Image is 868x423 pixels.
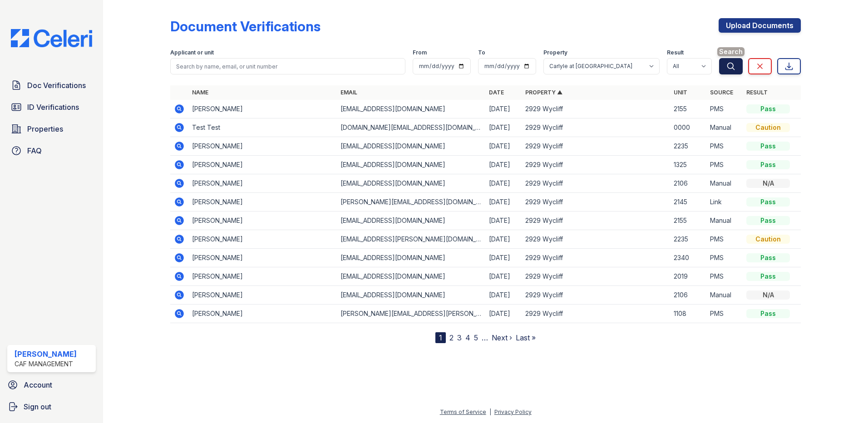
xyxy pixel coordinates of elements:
td: 2929 Wycliff [522,230,670,249]
td: [DATE] [485,286,522,305]
td: [EMAIL_ADDRESS][DOMAIN_NAME] [337,156,485,174]
td: [PERSON_NAME] [188,100,337,118]
td: [EMAIL_ADDRESS][DOMAIN_NAME] [337,211,485,230]
a: Account [4,376,99,394]
span: ID Verifications [27,102,79,113]
div: Pass [746,253,790,262]
td: [PERSON_NAME][EMAIL_ADDRESS][PERSON_NAME][DOMAIN_NAME] [337,305,485,323]
div: N/A [746,179,790,188]
td: 2929 Wycliff [522,249,670,267]
div: Pass [746,272,790,281]
td: [EMAIL_ADDRESS][DOMAIN_NAME] [337,100,485,118]
td: 2155 [670,211,706,230]
td: 1325 [670,156,706,174]
td: 2106 [670,174,706,193]
a: Privacy Policy [494,408,532,415]
div: Pass [746,160,790,169]
td: 2235 [670,137,706,156]
td: Test Test [188,118,337,137]
td: [DATE] [485,156,522,174]
td: Manual [706,211,743,230]
a: 2 [449,333,454,342]
td: Manual [706,118,743,137]
a: Name [192,89,208,96]
span: Doc Verifications [27,80,86,91]
td: [EMAIL_ADDRESS][DOMAIN_NAME] [337,174,485,193]
td: 2340 [670,249,706,267]
td: 2929 Wycliff [522,305,670,323]
td: 2929 Wycliff [522,267,670,286]
td: PMS [706,230,743,249]
td: 2106 [670,286,706,305]
div: Pass [746,104,790,113]
td: 2929 Wycliff [522,286,670,305]
td: 2929 Wycliff [522,211,670,230]
td: [DOMAIN_NAME][EMAIL_ADDRESS][DOMAIN_NAME] [337,118,485,137]
a: ID Verifications [7,98,96,116]
span: … [482,332,488,343]
a: Doc Verifications [7,76,96,94]
td: [DATE] [485,100,522,118]
td: Manual [706,286,743,305]
a: Sign out [4,398,99,416]
a: Email [340,89,357,96]
a: Result [746,89,768,96]
td: [EMAIL_ADDRESS][DOMAIN_NAME] [337,267,485,286]
td: [EMAIL_ADDRESS][PERSON_NAME][DOMAIN_NAME] [337,230,485,249]
td: [PERSON_NAME] [188,230,337,249]
span: Properties [27,123,63,134]
td: [DATE] [485,230,522,249]
td: [DATE] [485,305,522,323]
td: [DATE] [485,193,522,211]
td: [PERSON_NAME] [188,193,337,211]
td: 2929 Wycliff [522,100,670,118]
button: Search [719,58,743,74]
td: 2155 [670,100,706,118]
a: Next › [492,333,512,342]
td: [PERSON_NAME] [188,137,337,156]
div: N/A [746,290,790,300]
td: [PERSON_NAME] [188,249,337,267]
div: Document Verifications [170,18,321,34]
td: 2929 Wycliff [522,137,670,156]
td: [PERSON_NAME] [188,267,337,286]
td: [PERSON_NAME][EMAIL_ADDRESS][DOMAIN_NAME] [337,193,485,211]
img: CE_Logo_Blue-a8612792a0a2168367f1c8372b55b34899dd931a85d93a1a3d3e32e68fde9ad4.png [4,29,99,47]
label: Applicant or unit [170,49,214,56]
td: 2929 Wycliff [522,193,670,211]
a: Properties [7,120,96,138]
div: [PERSON_NAME] [15,349,77,359]
td: 2929 Wycliff [522,174,670,193]
td: 0000 [670,118,706,137]
td: 2929 Wycliff [522,156,670,174]
td: 2929 Wycliff [522,118,670,137]
td: PMS [706,100,743,118]
span: Sign out [24,401,51,412]
td: Manual [706,174,743,193]
a: Property ▲ [525,89,562,96]
a: Unit [674,89,687,96]
div: | [489,408,491,415]
span: FAQ [27,145,42,156]
td: [PERSON_NAME] [188,286,337,305]
td: [EMAIL_ADDRESS][DOMAIN_NAME] [337,137,485,156]
div: Caution [746,235,790,244]
td: 1108 [670,305,706,323]
a: FAQ [7,142,96,160]
span: Account [24,379,52,390]
label: To [478,49,485,56]
td: Link [706,193,743,211]
td: [EMAIL_ADDRESS][DOMAIN_NAME] [337,249,485,267]
a: Upload Documents [719,18,801,33]
td: [PERSON_NAME] [188,174,337,193]
div: Pass [746,309,790,318]
td: 2145 [670,193,706,211]
a: Source [710,89,733,96]
div: Pass [746,142,790,151]
label: From [413,49,427,56]
td: [PERSON_NAME] [188,156,337,174]
td: [DATE] [485,137,522,156]
a: 4 [465,333,470,342]
div: Caution [746,123,790,132]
